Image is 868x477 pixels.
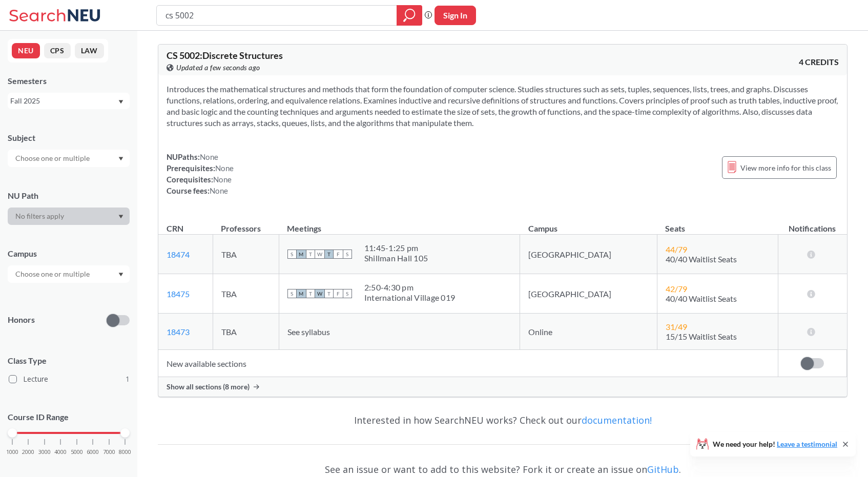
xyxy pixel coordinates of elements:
[126,374,130,385] span: 1
[666,294,737,303] span: 40/40 Waitlist Seats
[8,93,130,109] div: Fall 2025Dropdown arrow
[666,284,687,294] span: 42 / 79
[8,132,130,143] div: Subject
[118,215,123,219] svg: Dropdown arrow
[324,250,334,259] span: T
[520,213,657,235] th: Campus
[8,411,130,423] p: Course ID Range
[167,327,190,337] a: 18473
[306,289,315,298] span: T
[435,6,476,25] button: Sign In
[666,331,737,341] span: 15/15 Waitlist Seats
[158,350,778,377] td: New available sections
[10,152,96,164] input: Choose one or multiple
[213,314,279,350] td: TBA
[364,282,455,293] div: 2:50 - 4:30 pm
[167,50,283,61] span: CS 5002 : Discrete Structures
[213,235,279,274] td: TBA
[118,100,123,104] svg: Dropdown arrow
[22,449,34,455] span: 2000
[213,274,279,314] td: TBA
[215,163,234,173] span: None
[306,250,315,259] span: T
[8,208,130,225] div: Dropdown arrow
[8,355,130,366] span: Class Type
[167,382,250,391] span: Show all sections (8 more)
[799,56,839,68] span: 4 CREDITS
[10,268,96,280] input: Choose one or multiple
[164,7,389,24] input: Class, professor, course number, "phrase"
[713,441,837,448] span: We need your help!
[54,449,67,455] span: 4000
[200,152,218,161] span: None
[364,243,428,253] div: 11:45 - 1:25 pm
[8,190,130,201] div: NU Path
[167,84,839,129] section: Introduces the mathematical structures and methods that form the foundation of computer science. ...
[167,223,183,234] div: CRN
[364,293,455,303] div: International Village 019
[315,289,324,298] span: W
[520,235,657,274] td: [GEOGRAPHIC_DATA]
[666,322,687,331] span: 31 / 49
[87,449,99,455] span: 6000
[740,161,831,174] span: View more info for this class
[8,265,130,283] div: Dropdown arrow
[324,289,334,298] span: T
[666,254,737,264] span: 40/40 Waitlist Seats
[364,253,428,263] div: Shillman Hall 105
[158,377,847,397] div: Show all sections (8 more)
[176,62,260,73] span: Updated a few seconds ago
[403,8,416,23] svg: magnifying glass
[210,186,228,195] span: None
[297,289,306,298] span: M
[778,213,846,235] th: Notifications
[75,43,104,58] button: LAW
[343,289,352,298] span: S
[71,449,83,455] span: 5000
[167,250,190,259] a: 18474
[334,250,343,259] span: F
[397,5,422,26] div: magnifying glass
[287,250,297,259] span: S
[343,250,352,259] span: S
[8,75,130,87] div: Semesters
[8,248,130,259] div: Campus
[582,414,652,426] a: documentation!
[10,95,117,107] div: Fall 2025
[119,449,131,455] span: 8000
[12,43,40,58] button: NEU
[520,274,657,314] td: [GEOGRAPHIC_DATA]
[9,372,130,386] label: Lecture
[647,463,679,475] a: GitHub
[167,289,190,299] a: 18475
[279,213,520,235] th: Meetings
[297,250,306,259] span: M
[118,157,123,161] svg: Dropdown arrow
[287,327,330,337] span: See syllabus
[103,449,115,455] span: 7000
[6,449,18,455] span: 1000
[167,151,234,196] div: NUPaths: Prerequisites: Corequisites: Course fees:
[158,405,848,435] div: Interested in how SearchNEU works? Check out our
[8,314,35,326] p: Honors
[38,449,51,455] span: 3000
[213,213,279,235] th: Professors
[118,273,123,277] svg: Dropdown arrow
[8,150,130,167] div: Dropdown arrow
[777,440,837,448] a: Leave a testimonial
[657,213,778,235] th: Seats
[287,289,297,298] span: S
[520,314,657,350] td: Online
[315,250,324,259] span: W
[213,175,232,184] span: None
[666,244,687,254] span: 44 / 79
[44,43,71,58] button: CPS
[334,289,343,298] span: F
